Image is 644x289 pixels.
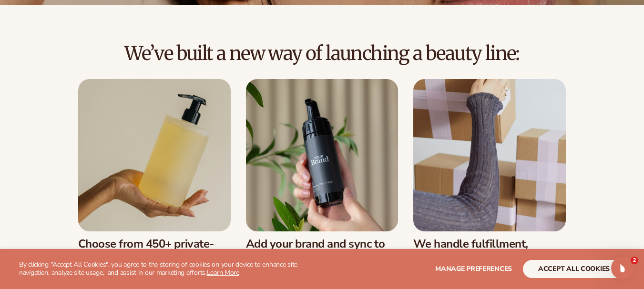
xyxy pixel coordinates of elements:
[246,237,399,265] h3: Add your brand and sync to your store in minutes
[435,260,512,278] button: Manage preferences
[246,79,399,231] img: Male hand holding beard wash.
[435,264,512,273] span: Manage preferences
[207,268,239,277] a: Learn More
[78,237,231,265] h3: Choose from 450+ private-label beauty products
[413,79,566,231] img: Female moving shipping boxes.
[27,43,617,64] h2: We’ve built a new way of launching a beauty line:
[523,260,625,278] button: accept all cookies
[78,79,231,231] img: Female hand holding soap bottle.
[611,257,634,279] iframe: Intercom live chat
[631,257,638,264] span: 2
[19,261,318,277] p: By clicking "Accept All Cookies", you agree to the storing of cookies on your device to enhance s...
[413,237,566,265] h3: We handle fulfillment, shipping, and inventory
